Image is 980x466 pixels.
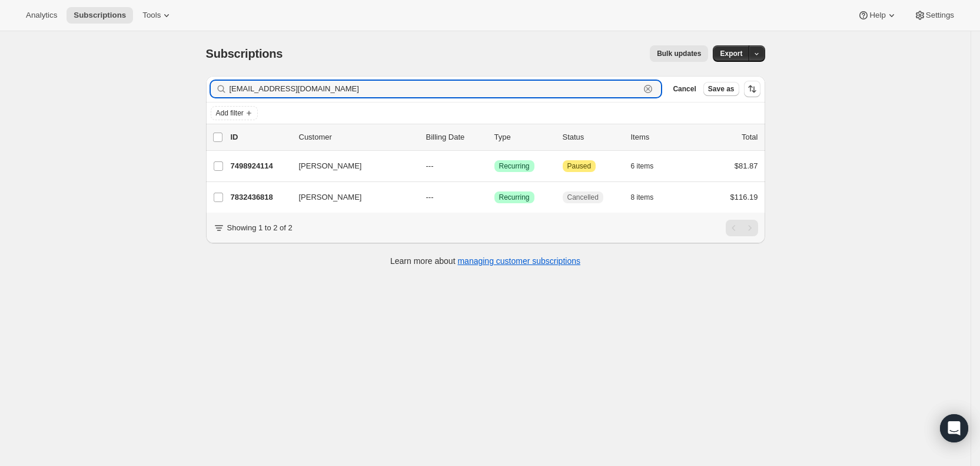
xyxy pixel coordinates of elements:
[926,11,954,20] span: Settings
[206,47,283,60] span: Subscriptions
[851,7,904,24] button: Help
[499,193,530,202] span: Recurring
[673,84,696,94] span: Cancel
[26,11,57,20] span: Analytics
[563,131,622,143] p: Status
[231,158,758,174] div: 7498924114[PERSON_NAME]---SuccessRecurringAttentionPaused6 items$81.87
[231,160,290,172] p: 7498924114
[231,131,290,143] p: ID
[631,158,667,174] button: 6 items
[299,191,362,203] span: [PERSON_NAME]
[457,256,580,266] a: managing customer subscriptions
[631,161,654,171] span: 6 items
[631,131,690,143] div: Items
[292,157,410,176] button: [PERSON_NAME]
[631,189,667,206] button: 8 items
[292,188,410,207] button: [PERSON_NAME]
[426,131,485,143] p: Billing Date
[299,131,417,143] p: Customer
[650,45,708,62] button: Bulk updates
[19,7,64,24] button: Analytics
[726,220,758,236] nav: Pagination
[426,193,434,201] span: ---
[744,81,760,97] button: Sort the results
[230,81,640,97] input: Filter subscribers
[657,49,701,58] span: Bulk updates
[907,7,961,24] button: Settings
[67,7,133,24] button: Subscriptions
[631,193,654,202] span: 8 items
[708,84,735,94] span: Save as
[211,106,258,120] button: Add filter
[426,161,434,170] span: ---
[231,189,758,206] div: 7832436818[PERSON_NAME]---SuccessRecurringCancelled8 items$116.19
[74,11,126,20] span: Subscriptions
[703,82,739,96] button: Save as
[869,11,885,20] span: Help
[299,160,362,172] span: [PERSON_NAME]
[567,193,599,202] span: Cancelled
[742,131,758,143] p: Total
[494,131,553,143] div: Type
[713,45,749,62] button: Export
[567,161,592,171] span: Paused
[668,82,700,96] button: Cancel
[735,161,758,170] span: $81.87
[499,161,530,171] span: Recurring
[642,83,654,95] button: Clear
[390,255,580,267] p: Learn more about
[216,108,244,118] span: Add filter
[135,7,180,24] button: Tools
[730,193,758,201] span: $116.19
[227,222,293,234] p: Showing 1 to 2 of 2
[231,191,290,203] p: 7832436818
[940,414,968,442] div: Open Intercom Messenger
[231,131,758,143] div: IDCustomerBilling DateTypeStatusItemsTotal
[142,11,161,20] span: Tools
[720,49,742,58] span: Export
